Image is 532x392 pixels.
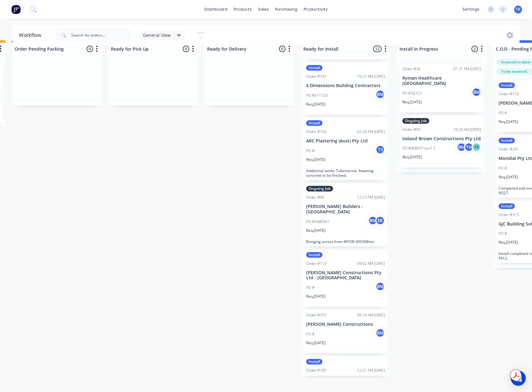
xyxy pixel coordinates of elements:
input: Search for orders... [71,29,133,42]
p: PO # [306,148,315,154]
p: PO #5080951 [306,219,330,225]
span: General View [143,32,171,38]
div: Order #313 [499,212,519,218]
p: Req. [DATE] [402,99,422,105]
p: Req. [DATE] [306,340,326,346]
p: [PERSON_NAME] Constructions [306,322,385,327]
div: Workflow [19,32,44,39]
p: PO # [499,110,507,116]
div: Ongoing JobOrder #9310:29 AM [DATE]Ireland Brown Constructions Pty LtdPO #008971rev3-7BMTM+1Req.[... [400,116,484,168]
div: TM [464,142,474,152]
span: Invoiced to date: [501,59,531,65]
div: BM [457,142,466,152]
div: settings [459,5,483,14]
div: BM [472,87,481,97]
div: Order #147 [306,74,326,79]
span: To be invoiced: [501,69,527,74]
div: InstallOrder #14710:27 AM [DATE]4 Dimensions Building ContractorsPO #511720BMReq.[DATE] [304,62,387,115]
div: InstallOrder #15402:20 PM [DATE]ARC Plastering (Aust) Pty LtdPO #TSReq.[DATE]Additional works Tul... [304,118,387,180]
p: Req. [DATE] [499,119,518,125]
div: productivity [301,5,331,14]
div: Install [306,252,322,258]
div: BM [375,90,385,99]
div: Order #154 [306,129,326,135]
p: Req. [DATE] [306,157,326,162]
div: Ongoing JobOrder #9912:23 PM [DATE][PERSON_NAME] Builders - [GEOGRAPHIC_DATA]PO #5080951BMEBReq.[... [304,183,387,246]
div: Install [499,203,515,209]
p: PO # [306,331,315,337]
div: Install [499,138,515,143]
p: Req. [DATE] [306,228,326,233]
p: PO # [499,166,507,171]
p: PO #511720 [306,93,328,98]
div: Order #110 [499,91,519,97]
div: 10:27 AM [DATE] [357,74,385,79]
p: Req. [DATE] [306,102,326,107]
div: Ongoing Job [306,186,333,191]
p: [PERSON_NAME] Builders - [GEOGRAPHIC_DATA] [306,204,385,215]
div: Install [306,65,322,71]
p: ARC Plastering (Aust) Pty Ltd [306,138,385,144]
div: BM [368,216,377,225]
div: 12:21 PM [DATE] [357,368,385,373]
p: [PERSON_NAME] Constructions Pty Ltd - [GEOGRAPHIC_DATA] [306,270,385,281]
div: Install [499,82,515,88]
div: Install [306,120,322,126]
p: PO #36723 [402,91,422,96]
p: Req. [DATE] [402,154,422,160]
p: Ireland Brown Constructions Pty Ltd [402,136,481,141]
div: Order #201 [499,146,519,152]
p: PO # [306,285,315,290]
div: Ongoing Job [402,118,429,124]
p: Req. [DATE] [306,294,326,299]
a: dashboard [201,5,231,14]
p: Bringing across from MYOB 009308rev [306,239,385,244]
div: 12:23 PM [DATE] [357,195,385,200]
span: TR [516,7,520,12]
div: InstallOrder #11309:02 AM [DATE][PERSON_NAME] Constructions Pty Ltd - [GEOGRAPHIC_DATA]PO #BMReq.... [304,250,387,307]
div: 10:29 AM [DATE] [453,127,481,132]
div: Order #3601:31 PM [DATE]Ryman Healthcare [GEOGRAPHIC_DATA]PO #36723BMReq.[DATE] [400,64,484,112]
div: EB [375,216,385,225]
div: BM [375,282,385,291]
div: Order #31009:14 AM [DATE][PERSON_NAME] ConstructionsPO #BMReq.[DATE] [304,310,387,353]
div: purchasing [272,5,301,14]
div: Install [306,359,322,365]
p: Ryman Healthcare [GEOGRAPHIC_DATA] [402,76,481,86]
p: Additional works Tullamarine. Awaiting concrete to be finished. [306,168,385,178]
div: Order #310 [306,312,326,318]
img: Factory [11,5,21,14]
div: Order #93 [402,127,420,132]
div: 09:02 AM [DATE] [357,261,385,266]
div: BM [375,328,385,338]
div: Order #187 [306,368,326,373]
div: 02:20 PM [DATE] [357,129,385,135]
p: Req. [DATE] [499,240,518,245]
div: products [231,5,255,14]
div: Order #36 [402,66,420,72]
p: PO #008971rev3-7 [402,146,435,151]
div: sales [255,5,272,14]
p: PO # [499,231,507,236]
p: Req. [DATE] [499,174,518,180]
div: Order #99 [306,195,324,200]
div: + 1 [472,142,481,152]
div: TS [375,145,385,154]
p: 4 Dimensions Building Contractors [306,83,385,88]
div: Order #113 [306,261,326,266]
div: 09:14 AM [DATE] [357,312,385,318]
div: 01:31 PM [DATE] [453,66,481,72]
